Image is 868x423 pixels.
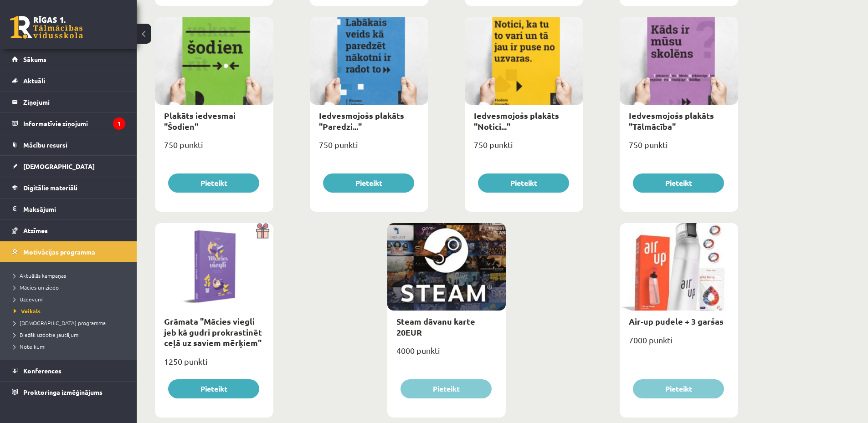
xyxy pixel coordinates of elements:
[12,382,125,403] a: Proktoringa izmēģinājums
[620,332,738,355] div: 7000 punkti
[23,113,125,134] legend: Informatīvie ziņojumi
[155,354,273,377] div: 1250 punkti
[10,16,83,39] a: Rīgas 1. Tālmācības vidusskola
[310,137,428,160] div: 750 punkti
[319,110,404,131] a: Iedvesmojošs plakāts "Paredzi..."
[14,271,128,280] a: Aktuālās kampaņas
[23,388,103,396] span: Proktoringa izmēģinājums
[323,173,414,193] button: Pieteikt
[12,113,125,134] a: Informatīvie ziņojumi1
[401,379,492,398] button: Pieteikt
[253,223,273,239] img: Dāvana ar pārsteigumu
[164,110,236,131] a: Plakāts iedvesmai "Šodien"
[168,173,259,193] button: Pieteikt
[633,173,724,193] button: Pieteikt
[474,110,559,131] a: Iedvesmojošs plakāts "Notici..."
[12,156,125,177] a: [DEMOGRAPHIC_DATA]
[12,360,125,381] a: Konferences
[14,319,106,326] span: [DEMOGRAPHIC_DATA] programma
[14,296,44,303] span: Uzdevumi
[23,92,125,112] legend: Ziņojumi
[14,295,128,303] a: Uzdevumi
[396,316,475,337] a: Steam dāvanu karte 20EUR
[168,379,259,398] button: Pieteikt
[14,283,128,291] a: Mācies un ziedo
[14,331,80,338] span: Biežāk uzdotie jautājumi
[629,110,714,131] a: Iedvesmojošs plakāts "Tālmācība"
[12,241,125,262] a: Motivācijas programma
[23,162,95,170] span: [DEMOGRAPHIC_DATA]
[23,248,95,256] span: Motivācijas programma
[14,307,41,315] span: Veikals
[14,342,128,351] a: Noteikumi
[23,76,45,85] span: Aktuāli
[478,173,569,193] button: Pieteikt
[12,92,125,112] a: Ziņojumi
[14,284,59,291] span: Mācies un ziedo
[12,70,125,91] a: Aktuāli
[23,183,77,192] span: Digitālie materiāli
[23,199,125,219] legend: Maksājumi
[23,367,62,375] span: Konferences
[155,137,273,160] div: 750 punkti
[23,226,48,234] span: Atzīmes
[14,319,128,327] a: [DEMOGRAPHIC_DATA] programma
[465,137,583,160] div: 750 punkti
[113,117,125,130] i: 1
[12,220,125,241] a: Atzīmes
[387,343,506,366] div: 4000 punkti
[12,49,125,70] a: Sākums
[23,141,67,149] span: Mācību resursi
[164,316,262,348] a: Grāmata "Mācies viegli jeb kā gudri prokrastinēt ceļā uz saviem mērķiem"
[633,379,724,398] button: Pieteikt
[12,134,125,155] a: Mācību resursi
[14,343,46,350] span: Noteikumi
[12,177,125,198] a: Digitālie materiāli
[620,137,738,160] div: 750 punkti
[23,55,46,63] span: Sākums
[629,316,724,326] a: Air-up pudele + 3 garšas
[14,331,128,339] a: Biežāk uzdotie jautājumi
[14,272,66,279] span: Aktuālās kampaņas
[12,199,125,219] a: Maksājumi
[14,307,128,315] a: Veikals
